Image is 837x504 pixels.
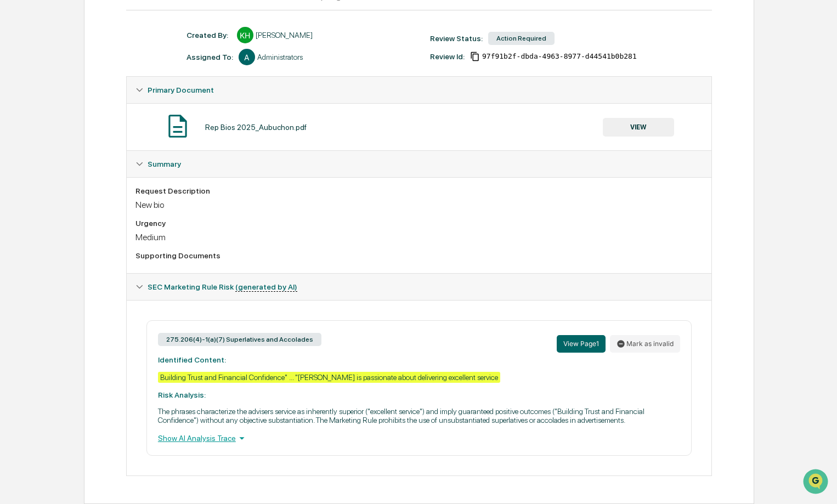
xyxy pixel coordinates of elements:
[610,335,680,353] button: Mark as invalid
[430,34,483,43] div: Review Status:
[127,103,711,150] div: Primary Document
[239,49,255,65] div: A
[158,407,680,424] p: The phrases characterize the advisers service as inherently superior ("excellent service") and im...
[235,282,297,292] u: (generated by AI)
[186,53,233,61] div: Assigned To:
[186,87,200,100] button: Start new chat
[148,86,214,94] span: Primary Document
[158,355,226,364] strong: Identified Content:
[7,155,73,174] a: 🔎Data Lookup
[127,151,711,177] div: Summary
[135,219,703,228] div: Urgency
[488,32,555,45] div: Action Required
[11,23,200,41] p: How can we help?
[29,50,181,61] input: Clear
[802,468,832,497] iframe: Open customer support
[22,159,69,170] span: Data Lookup
[22,138,71,149] span: Preclearance
[237,27,253,43] div: KH
[148,282,297,291] span: SEC Marketing Rule Risk
[127,77,711,103] div: Primary Document
[603,118,674,137] button: VIEW
[7,134,75,154] a: 🖐️Preclearance
[127,300,711,475] div: SEC Marketing Rule Risk (generated by AI)
[75,134,140,154] a: 🗄️Attestations
[482,52,637,61] span: 97f91b2f-dbda-4963-8977-d44541b0b281
[80,139,88,148] div: 🗄️
[164,112,191,140] img: Document Icon
[148,160,181,168] span: Summary
[158,333,321,346] div: 275.206(4)-1(a)(7) Superlatives and Accolades
[158,432,680,444] div: Show AI Analysis Trace
[37,84,180,95] div: Start new chat
[135,200,703,210] div: New bio
[91,138,136,149] span: Attestations
[127,177,711,273] div: Summary
[37,95,139,104] div: We're available if you need us!
[430,52,465,61] div: Review Id:
[135,232,703,242] div: Medium
[257,53,303,61] div: Administrators
[557,335,606,353] button: View Page1
[158,390,206,399] strong: Risk Analysis:
[127,274,711,300] div: SEC Marketing Rule Risk (generated by AI)
[109,186,133,194] span: Pylon
[470,52,480,61] span: Copy Id
[135,186,703,195] div: Request Description
[77,185,133,194] a: Powered byPylon
[186,31,231,39] div: Created By: ‎ ‎
[11,84,31,104] img: 1746055101610-c473b297-6a78-478c-a979-82029cc54cd1
[256,31,313,39] div: [PERSON_NAME]
[11,160,20,169] div: 🔎
[158,372,500,383] div: Building Trust and Financial Confidence" ... "[PERSON_NAME] is passionate about delivering excell...
[135,251,703,260] div: Supporting Documents
[205,123,307,132] div: Rep Bios 2025_Aubuchon.pdf
[11,139,20,148] div: 🖐️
